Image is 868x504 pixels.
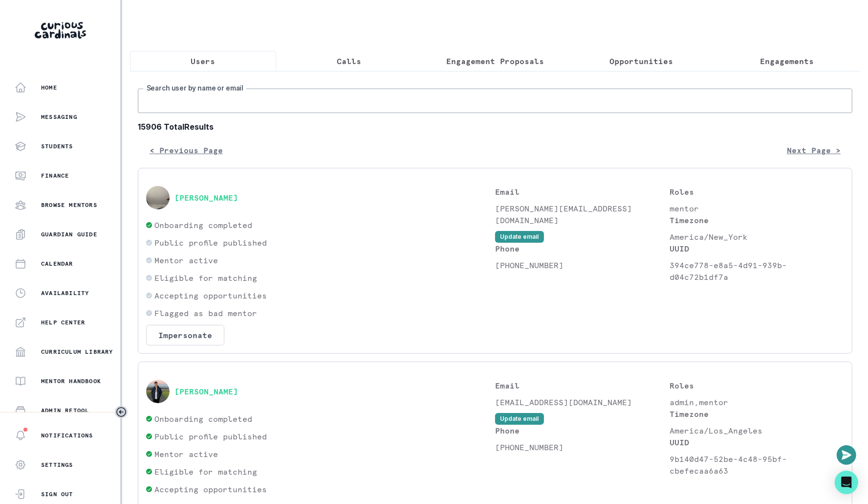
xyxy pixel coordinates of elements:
p: [EMAIL_ADDRESS][DOMAIN_NAME] [495,396,670,408]
p: Phone [495,425,670,436]
p: Availability [41,289,89,297]
p: admin,mentor [670,396,844,408]
p: America/Los_Angeles [670,425,844,436]
p: Calendar [41,260,73,268]
p: Users [191,55,215,67]
button: Update email [495,231,544,243]
button: < Previous Page [138,140,235,160]
p: Public profile published [154,431,267,442]
p: 9b140d47-52be-4c48-95bf-cbefecaa6a63 [670,453,844,477]
p: Mentor active [154,448,218,460]
p: Eligible for matching [154,466,257,478]
p: Admin Retool [41,407,89,414]
p: Finance [41,172,69,180]
p: Students [41,142,73,150]
p: Home [41,84,57,92]
p: [PERSON_NAME][EMAIL_ADDRESS][DOMAIN_NAME] [495,203,670,226]
p: Onboarding completed [154,219,252,231]
p: Roles [670,380,844,391]
p: 394ce778-e8a5-4d91-939b-d04c72b1df7a [670,259,844,283]
p: Onboarding completed [154,413,252,425]
p: Settings [41,461,73,469]
button: Impersonate [146,325,224,345]
p: Opportunities [609,55,673,67]
p: Email [495,186,670,198]
p: Timezone [670,214,844,226]
p: mentor [670,203,844,214]
button: Toggle sidebar [115,406,128,418]
p: Flagged as bad mentor [154,307,257,319]
p: America/New_York [670,231,844,243]
button: [PERSON_NAME] [174,193,238,203]
p: Engagement Proposals [446,55,544,67]
div: Open Intercom Messenger [835,471,858,494]
button: Open or close messaging widget [837,445,856,465]
p: UUID [670,243,844,254]
p: [PHONE_NUMBER] [495,441,670,453]
p: Phone [495,243,670,254]
p: Help Center [41,319,85,326]
p: [PHONE_NUMBER] [495,259,670,271]
img: Curious Cardinals Logo [35,22,86,39]
p: Accepting opportunities [154,483,267,495]
p: Eligible for matching [154,272,257,284]
p: Accepting opportunities [154,290,267,301]
button: [PERSON_NAME] [174,387,238,396]
p: Mentor Handbook [41,377,101,385]
button: Next Page > [775,140,852,160]
p: UUID [670,436,844,448]
p: Sign Out [41,490,73,498]
p: Email [495,380,670,391]
p: Guardian Guide [41,230,97,238]
p: Roles [670,186,844,198]
p: Notifications [41,432,93,439]
p: Mentor active [154,254,218,266]
p: Calls [337,55,361,67]
p: Curriculum Library [41,348,113,356]
p: Timezone [670,408,844,420]
b: 15906 Total Results [138,121,852,133]
button: Update email [495,413,544,425]
p: Public profile published [154,237,267,249]
p: Browse Mentors [41,201,97,209]
p: Messaging [41,113,77,121]
p: Engagements [760,55,814,67]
